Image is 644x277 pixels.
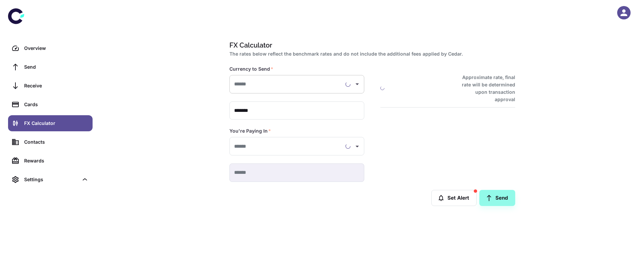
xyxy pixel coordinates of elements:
div: FX Calculator [24,120,89,127]
a: Contacts [8,134,93,150]
a: Send [479,190,515,206]
h1: FX Calculator [229,40,513,50]
a: Overview [8,40,93,56]
h6: Approximate rate, final rate will be determined upon transaction approval [454,74,515,103]
a: Receive [8,78,93,94]
div: Cards [24,101,89,108]
a: Send [8,59,93,75]
a: Cards [8,96,93,113]
div: Receive [24,82,89,89]
a: FX Calculator [8,115,93,131]
div: Overview [24,45,89,52]
button: Set Alert [431,190,477,206]
label: Currency to Send [229,66,273,72]
button: Open [353,79,362,89]
a: Rewards [8,153,93,169]
div: Settings [8,171,93,188]
div: Send [24,63,89,71]
div: Contacts [24,138,89,146]
label: You're Paying In [229,128,271,134]
div: Rewards [24,157,89,164]
button: Open [353,142,362,151]
div: Settings [24,176,78,183]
